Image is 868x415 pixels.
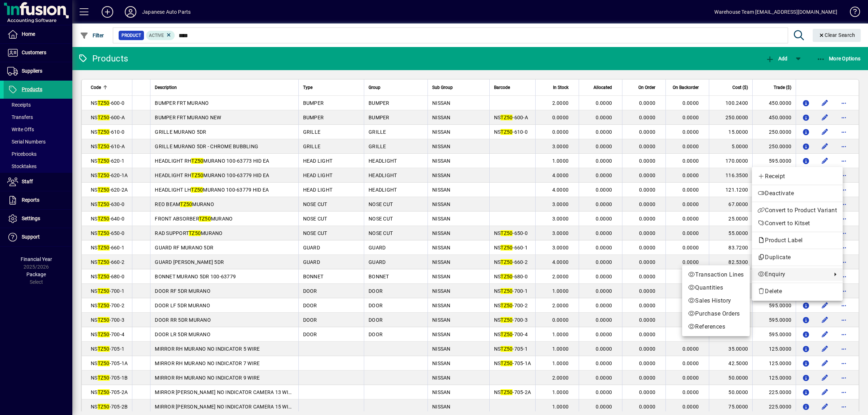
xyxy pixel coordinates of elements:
[688,270,744,279] span: Transaction Lines
[688,309,744,318] span: Purchase Orders
[688,283,744,292] span: Quantities
[688,296,744,305] span: Sales History
[752,187,843,200] button: Deactivate product
[758,237,807,244] span: Product Label
[758,206,837,215] span: Convert to Product Variant
[758,270,828,279] span: Enquiry
[758,172,837,181] span: Receipt
[688,322,744,331] span: References
[758,219,837,228] span: Convert to Kitset
[758,287,837,296] span: Delete
[758,253,837,262] span: Duplicate
[758,189,837,198] span: Deactivate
